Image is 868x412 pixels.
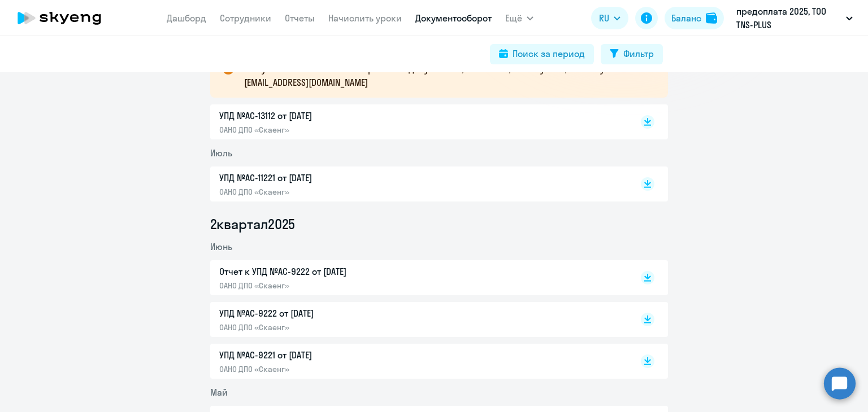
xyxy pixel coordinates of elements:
[601,44,663,64] button: Фильтр
[219,171,457,185] p: УПД №AC-11221 от [DATE]
[219,109,617,135] a: УПД №AC-13112 от [DATE]ОАНО ДПО «Скаенг»
[591,7,628,29] button: RU
[219,265,617,291] a: Отчет к УПД №AC-9222 от [DATE]ОАНО ДПО «Скаенг»
[671,11,701,25] div: Баланс
[219,306,617,332] a: УПД №AC-9222 от [DATE]ОАНО ДПО «Скаенг»
[210,147,232,159] span: Июль
[219,187,457,197] p: ОАНО ДПО «Скаенг»
[736,5,841,32] p: предоплата 2025, ТОО TNS-PLUS
[220,12,271,24] a: Сотрудники
[490,44,594,64] button: Поиск за период
[219,348,457,362] p: УПД №AC-9221 от [DATE]
[219,171,617,197] a: УПД №AC-11221 от [DATE]ОАНО ДПО «Скаенг»
[219,125,457,135] p: ОАНО ДПО «Скаенг»
[219,348,617,374] a: УПД №AC-9221 от [DATE]ОАНО ДПО «Скаенг»
[731,5,858,32] button: предоплата 2025, ТОО TNS-PLUS
[505,11,522,25] span: Ещё
[219,322,457,332] p: ОАНО ДПО «Скаенг»
[219,265,457,278] p: Отчет к УПД №AC-9222 от [DATE]
[415,12,492,24] a: Документооборот
[210,241,232,252] span: Июнь
[513,47,585,60] div: Поиск за период
[599,11,609,25] span: RU
[219,109,457,122] p: УПД №AC-13112 от [DATE]
[219,280,457,291] p: ОАНО ДПО «Скаенг»
[665,7,724,29] button: Балансbalance
[167,12,206,24] a: Дашборд
[219,306,457,320] p: УПД №AC-9222 от [DATE]
[505,7,533,29] button: Ещё
[244,62,648,89] p: В случае возникновения вопросов по документам, напишите, пожалуйста, на почту [EMAIL_ADDRESS][DOM...
[706,12,717,24] img: balance
[328,12,402,24] a: Начислить уроки
[285,12,315,24] a: Отчеты
[219,364,457,374] p: ОАНО ДПО «Скаенг»
[623,47,654,60] div: Фильтр
[210,387,228,398] span: Май
[210,215,668,233] li: 2 квартал 2025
